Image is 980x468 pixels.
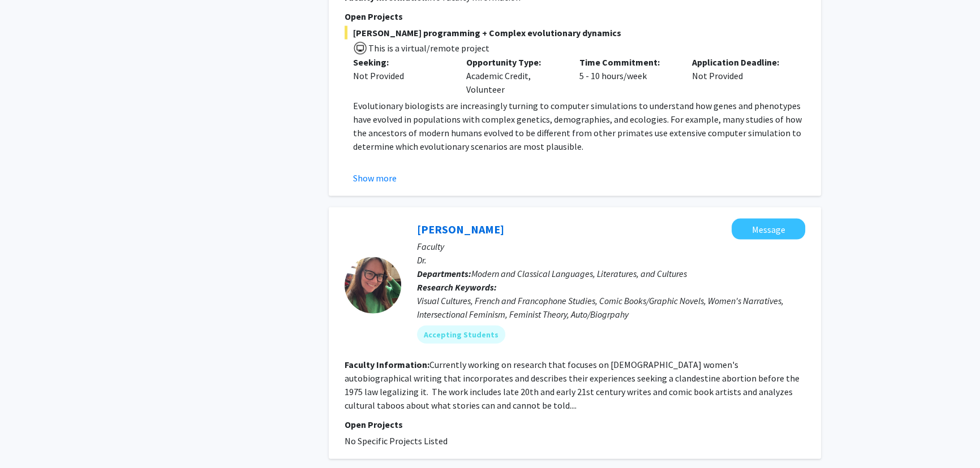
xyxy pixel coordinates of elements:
[571,55,684,96] div: 5 - 10 hours/week
[692,55,788,69] p: Application Deadline:
[417,240,805,253] p: Faculty
[417,222,504,236] a: [PERSON_NAME]
[345,359,429,370] b: Faculty Information:
[417,294,805,321] div: Visual Cultures, French and Francophone Studies, Comic Books/Graphic Novels, Women's Narratives, ...
[345,10,805,23] p: Open Projects
[8,417,48,460] iframe: Chat
[345,359,800,411] fg-read-more: Currently working on research that focuses on [DEMOGRAPHIC_DATA] women's autobiographical writing...
[417,268,471,279] b: Departments:
[417,281,497,293] b: Research Keywords:
[353,55,449,69] p: Seeking:
[417,326,505,344] mat-chip: Accepting Students
[684,55,797,96] div: Not Provided
[732,219,805,240] button: Message Jeorg Sauer
[579,55,676,69] p: Time Commitment:
[367,42,489,54] span: This is a virtual/remote project
[417,253,805,267] p: Dr.
[353,69,449,83] div: Not Provided
[345,418,805,431] p: Open Projects
[345,26,805,40] span: [PERSON_NAME] programming + Complex evolutionary dynamics
[466,55,562,69] p: Opportunity Type:
[345,435,448,447] span: No Specific Projects Listed
[471,268,687,279] span: Modern and Classical Languages, Literatures, and Cultures
[353,99,805,153] p: Evolutionary biologists are increasingly turning to computer simulations to understand how genes ...
[353,171,397,185] button: Show more
[458,55,571,96] div: Academic Credit, Volunteer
